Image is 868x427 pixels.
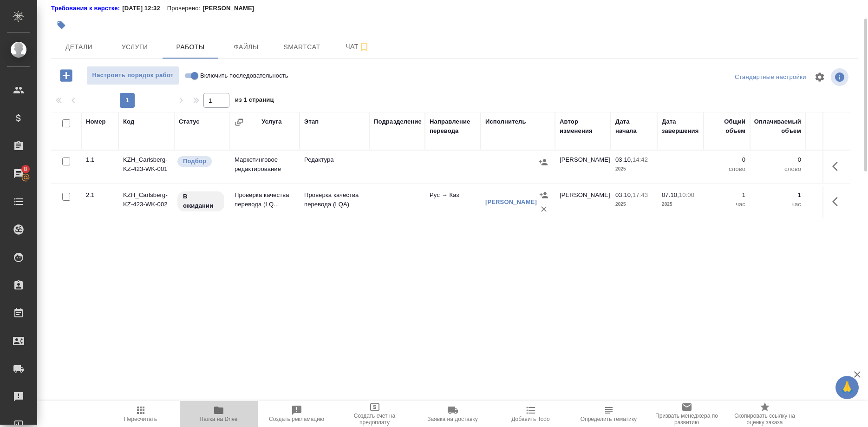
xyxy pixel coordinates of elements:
p: 1 [755,191,801,200]
span: Файлы [224,41,268,53]
p: Редактура [304,155,365,164]
div: Общий объем [708,117,745,136]
p: 2025 [615,164,653,174]
span: Настроить порядок работ [91,70,174,81]
p: Проверено: [167,4,203,13]
div: Исполнитель [485,117,526,126]
p: 07.10, [662,191,679,198]
div: Направление перевода [430,117,476,136]
p: слово [755,164,801,174]
p: 17:43 [633,191,648,198]
td: [PERSON_NAME] [555,186,611,218]
div: Оплачиваемый объем [754,117,801,136]
button: Добавить работу [53,66,79,85]
p: час [708,200,745,209]
p: 0 [755,155,801,164]
p: [PERSON_NAME] [202,4,261,13]
div: Статус [179,117,200,126]
button: 🙏 [835,376,859,399]
div: Этап [304,117,319,126]
p: Подбор [183,157,206,166]
div: Автор изменения [560,117,606,136]
span: Включить последовательность [200,71,288,80]
td: Маркетинговое редактирование [230,151,300,183]
p: 03.10, [615,156,633,163]
td: Рус → Каз [425,186,481,218]
p: [DATE] 12:32 [122,4,167,13]
p: 2025 [662,200,699,209]
button: Назначить [536,155,550,169]
div: Услуга [261,117,281,126]
button: Здесь прячутся важные кнопки [827,191,849,213]
span: Работы [168,41,213,53]
button: Здесь прячутся важные кнопки [827,155,849,177]
span: Smartcat [280,41,324,53]
span: Настроить таблицу [809,66,831,88]
td: KZH_Carlsberg-KZ-423-WK-001 [118,151,174,183]
span: Услуги [112,41,157,53]
p: 0 [810,155,848,164]
svg: Подписаться [359,41,370,53]
span: Посмотреть информацию [831,68,850,86]
p: 318 [810,191,848,200]
p: RUB [810,200,848,209]
a: 8 [2,162,35,185]
td: Проверка качества перевода (LQ... [230,186,300,218]
p: Проверка качества перевода (LQA) [304,191,365,209]
p: 1 [708,191,745,200]
div: Подразделение [374,117,422,126]
button: Удалить [537,202,551,216]
span: Детали [57,41,101,53]
div: Дата начала [615,117,653,136]
span: 🙏 [839,378,855,397]
div: Можно подбирать исполнителей [176,155,225,168]
div: 1.1 [86,155,114,164]
button: Добавить тэг [51,15,72,35]
p: 03.10, [615,191,633,198]
span: Чат [335,41,380,53]
button: Сгруппировать [235,118,244,127]
td: [PERSON_NAME] [555,151,611,183]
div: Нажми, чтобы открыть папку с инструкцией [51,4,122,13]
td: KZH_Carlsberg-KZ-423-WK-002 [118,186,174,218]
span: из 1 страниц [235,94,274,108]
button: Настроить порядок работ [86,66,179,85]
span: 8 [18,164,33,174]
p: В ожидании [183,192,219,210]
p: слово [708,164,745,174]
div: 2.1 [86,191,114,200]
div: Дата завершения [662,117,699,136]
button: Назначить [537,188,551,202]
p: KZT [810,164,848,174]
a: [PERSON_NAME] [485,198,537,205]
div: split button [732,70,809,85]
div: Номер [86,117,106,126]
p: 14:42 [633,156,648,163]
p: 2025 [615,200,653,209]
p: 0 [708,155,745,164]
a: Требования к верстке: [51,4,122,13]
p: 10:00 [679,191,694,198]
div: Код [123,117,134,126]
p: час [755,200,801,209]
